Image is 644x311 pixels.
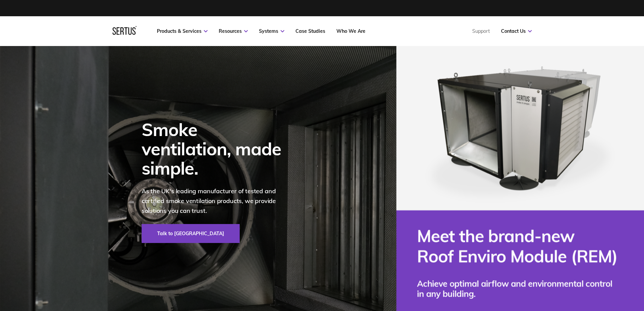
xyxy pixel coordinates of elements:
[336,28,365,34] a: Who We Are
[157,28,208,34] a: Products & Services
[295,28,325,34] a: Case Studies
[142,120,290,178] div: Smoke ventilation, made simple.
[219,28,248,34] a: Resources
[142,186,290,216] p: As the UK's leading manufacturer of tested and certified smoke ventilation products, we provide s...
[259,28,284,34] a: Systems
[472,28,490,34] a: Support
[142,224,240,243] a: Talk to [GEOGRAPHIC_DATA]
[501,28,532,34] a: Contact Us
